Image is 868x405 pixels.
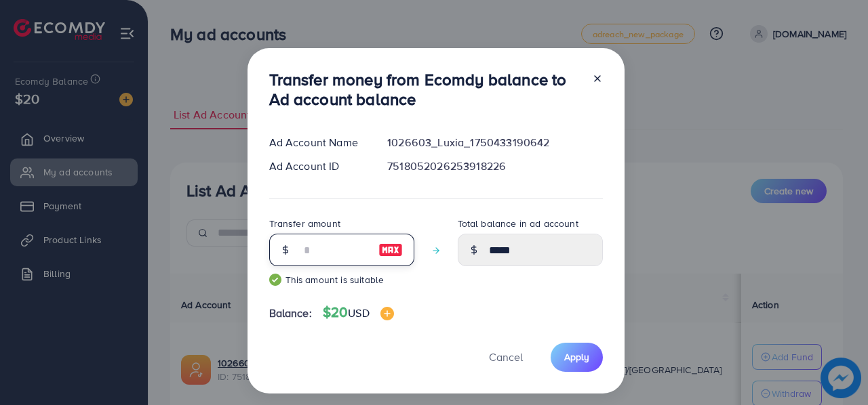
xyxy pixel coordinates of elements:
label: Transfer amount [269,217,340,230]
span: Cancel [489,349,523,364]
div: 1026603_Luxia_1750433190642 [376,135,613,150]
h4: $20 [323,304,394,321]
h3: Transfer money from Ecomdy balance to Ad account balance [269,70,581,109]
img: image [380,307,394,320]
small: This amount is suitable [269,273,414,286]
img: image [378,242,403,258]
div: Ad Account Name [258,135,377,150]
button: Apply [551,343,603,372]
button: Cancel [472,343,540,372]
span: Apply [564,350,589,364]
img: guide [269,274,281,286]
span: Balance: [269,305,312,321]
label: Total balance in ad account [458,217,578,230]
span: USD [348,305,369,320]
div: Ad Account ID [258,158,377,174]
div: 7518052026253918226 [376,158,613,174]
